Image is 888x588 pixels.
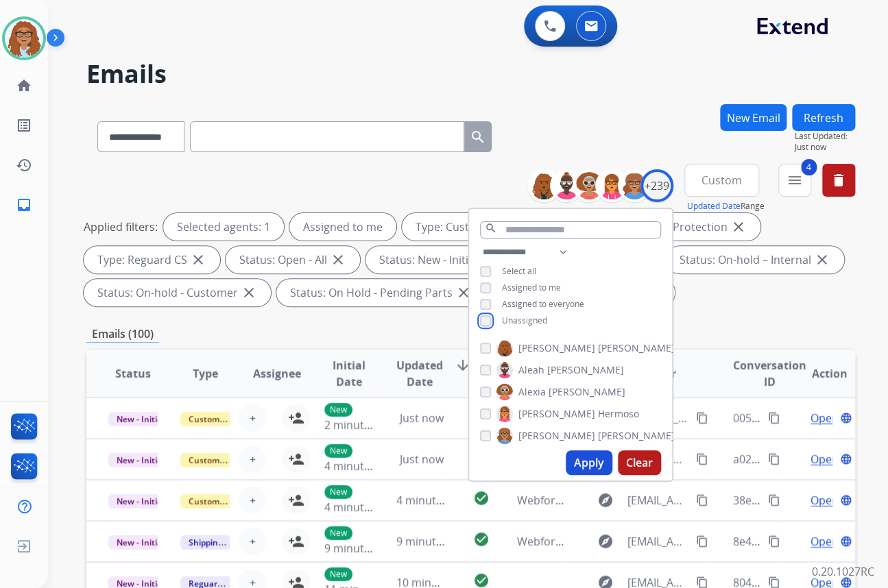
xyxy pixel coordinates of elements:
mat-icon: content_copy [768,494,780,506]
span: 4 [801,159,817,175]
span: Webform from [EMAIL_ADDRESS][DOMAIN_NAME] on [DATE] [516,534,827,549]
div: Type: Customer Support [402,213,575,241]
span: 2 minutes ago [324,417,398,432]
span: + [250,451,256,467]
mat-icon: language [840,453,852,465]
mat-icon: language [840,535,852,548]
button: + [239,528,266,555]
span: + [250,410,256,426]
span: + [250,533,256,550]
div: +239 [640,169,673,202]
span: Range [687,200,765,212]
span: New - Initial [108,412,172,426]
div: Status: On Hold - Pending Parts [276,279,485,306]
span: Initial Date [324,357,374,390]
span: [PERSON_NAME] [598,429,675,443]
p: New [324,567,352,581]
span: [PERSON_NAME] [598,341,675,355]
mat-icon: close [455,284,472,301]
span: [PERSON_NAME] [518,341,595,355]
h2: Emails [86,60,855,88]
div: Status: On-hold – Internal [666,246,844,273]
mat-icon: person_add [288,492,304,509]
span: Open [811,451,839,467]
span: Open [811,410,839,426]
span: 9 minutes ago [324,541,398,556]
button: 4 [778,164,811,197]
div: Type: Reguard CS [84,246,220,273]
span: [PERSON_NAME] [547,363,624,377]
mat-icon: close [241,284,257,301]
span: Open [811,492,839,509]
mat-icon: content_copy [696,453,708,465]
span: Customer Support [180,412,269,426]
mat-icon: check_circle [473,490,490,506]
img: avatar [5,19,43,58]
div: Assigned to me [289,213,396,241]
button: Custom [684,164,759,197]
span: Last Updated: [795,131,855,142]
div: Status: Open - All [226,246,360,273]
p: New [324,526,352,540]
mat-icon: language [840,412,852,424]
mat-icon: explore [597,533,614,550]
mat-icon: inbox [16,197,32,213]
p: New [324,444,352,458]
th: Action [783,350,855,397]
span: [EMAIL_ADDRESS][DOMAIN_NAME] [627,492,688,509]
mat-icon: content_copy [768,412,780,424]
span: 4 minutes ago [324,458,398,474]
mat-icon: content_copy [696,412,708,424]
p: New [324,485,352,499]
span: + [250,492,256,509]
mat-icon: person_add [288,451,304,467]
span: Status [115,365,151,382]
button: New Email [720,104,787,131]
span: Updated Date [396,357,443,390]
p: Applied filters: [84,219,158,235]
button: Updated Date [687,201,741,212]
span: Type [193,365,218,382]
mat-icon: menu [787,172,803,188]
mat-icon: search [470,129,486,145]
mat-icon: close [730,219,747,235]
button: Apply [566,450,612,475]
span: Webform from [EMAIL_ADDRESS][DOMAIN_NAME] on [DATE] [516,493,827,508]
span: Custom [701,177,742,183]
span: Open [811,533,839,550]
p: Emails (100) [86,326,159,343]
mat-icon: close [190,252,206,268]
div: Status: New - Initial [365,246,510,273]
span: Assignee [253,365,301,382]
span: Just now [399,411,443,426]
span: Just now [795,142,855,153]
span: Shipping Protection [180,535,274,550]
span: Unassigned [502,315,547,326]
p: 0.20.1027RC [812,563,874,580]
mat-icon: close [814,252,830,268]
span: Customer Support [180,453,269,467]
div: Status: On-hold - Customer [84,279,271,306]
span: New - Initial [108,453,172,467]
mat-icon: language [840,494,852,506]
button: + [239,445,266,473]
mat-icon: delete [830,172,847,188]
mat-icon: content_copy [696,535,708,548]
span: 4 minutes ago [396,493,470,508]
mat-icon: search [485,222,497,234]
mat-icon: list_alt [16,117,32,134]
span: Customer Support [180,494,269,509]
mat-icon: check_circle [473,531,490,548]
span: Assigned to me [502,282,561,293]
mat-icon: content_copy [696,494,708,506]
button: Refresh [792,104,855,131]
mat-icon: person_add [288,533,304,550]
mat-icon: person_add [288,410,304,426]
span: [PERSON_NAME] [518,407,595,421]
span: [PERSON_NAME] [518,429,595,443]
span: Assigned to everyone [502,298,584,310]
span: Select all [502,265,536,277]
button: + [239,487,266,514]
span: Hermoso [598,407,639,421]
button: + [239,404,266,432]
